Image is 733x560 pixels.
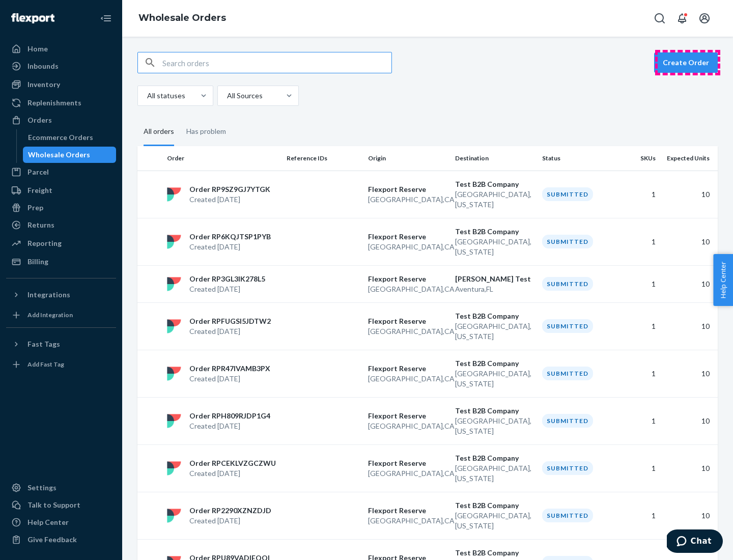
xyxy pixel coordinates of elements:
[130,4,234,33] ol: breadcrumbs
[368,184,447,194] p: Flexport Reserve
[455,274,534,284] p: [PERSON_NAME] Test
[162,52,391,73] input: Search orders
[11,13,54,23] img: Flexport logo
[27,257,48,267] div: Billing
[167,461,181,475] img: flexport logo
[660,444,718,492] td: 10
[27,220,54,230] div: Returns
[364,146,451,171] th: Origin
[542,187,593,201] div: Submitted
[27,61,59,71] div: Inbounds
[28,150,90,160] div: Wholesale Orders
[542,461,593,475] div: Submitted
[619,302,660,350] td: 1
[619,146,660,171] th: SKUs
[27,483,57,493] div: Settings
[713,254,733,306] button: Help Center
[455,237,534,257] p: [GEOGRAPHIC_DATA] , [US_STATE]
[27,203,43,213] div: Prep
[455,548,534,558] p: Test B2B Company
[619,397,660,444] td: 1
[660,397,718,444] td: 10
[6,531,116,548] button: Give Feedback
[619,218,660,265] td: 1
[167,235,181,249] img: flexport logo
[368,506,447,516] p: Flexport Reserve
[27,535,77,545] div: Give Feedback
[23,129,117,146] a: Ecommerce Orders
[368,242,447,252] p: [GEOGRAPHIC_DATA] , CA
[654,52,718,73] button: Create Order
[660,171,718,218] td: 10
[6,287,116,303] button: Integrations
[167,509,181,523] img: flexport logo
[672,8,692,29] button: Open notifications
[189,363,270,374] p: Order RPR47IVAMB3PX
[455,321,534,342] p: [GEOGRAPHIC_DATA] , [US_STATE]
[6,182,116,199] a: Freight
[542,509,593,522] div: Submitted
[660,302,718,350] td: 10
[455,179,534,189] p: Test B2B Company
[542,319,593,333] div: Submitted
[27,167,49,177] div: Parcel
[6,497,116,513] button: Talk to Support
[6,76,116,93] a: Inventory
[542,277,593,291] div: Submitted
[368,326,447,337] p: [GEOGRAPHIC_DATA] , CA
[6,336,116,352] button: Fast Tags
[542,235,593,248] div: Submitted
[455,358,534,369] p: Test B2B Company
[138,12,226,23] a: Wholesale Orders
[6,254,116,270] a: Billing
[144,118,174,146] div: All orders
[283,146,364,171] th: Reference IDs
[368,411,447,421] p: Flexport Reserve
[27,98,81,108] div: Replenishments
[189,316,271,326] p: Order RPFUGSI5JDTW2
[6,41,116,57] a: Home
[619,350,660,397] td: 1
[6,95,116,111] a: Replenishments
[27,238,62,248] div: Reporting
[27,44,48,54] div: Home
[455,463,534,484] p: [GEOGRAPHIC_DATA] , [US_STATE]
[368,468,447,479] p: [GEOGRAPHIC_DATA] , CA
[619,171,660,218] td: 1
[368,194,447,205] p: [GEOGRAPHIC_DATA] , CA
[27,311,73,319] div: Add Integration
[189,411,270,421] p: Order RPH809RJDP1G4
[186,118,226,145] div: Has problem
[368,421,447,431] p: [GEOGRAPHIC_DATA] , CA
[189,458,276,468] p: Order RPCEKLVZGCZWU
[6,200,116,216] a: Prep
[455,284,534,294] p: Aventura , FL
[368,374,447,384] p: [GEOGRAPHIC_DATA] , CA
[27,115,52,125] div: Orders
[167,187,181,202] img: flexport logo
[189,468,276,479] p: Created [DATE]
[455,227,534,237] p: Test B2B Company
[6,235,116,251] a: Reporting
[368,516,447,526] p: [GEOGRAPHIC_DATA] , CA
[27,290,70,300] div: Integrations
[167,277,181,291] img: flexport logo
[146,91,147,101] input: All statuses
[538,146,619,171] th: Status
[650,8,670,29] button: Open Search Box
[660,146,718,171] th: Expected Units
[27,517,69,527] div: Help Center
[189,506,271,516] p: Order RP2290XZNZDJD
[6,58,116,74] a: Inbounds
[6,356,116,373] a: Add Fast Tag
[619,444,660,492] td: 1
[189,194,270,205] p: Created [DATE]
[27,360,64,369] div: Add Fast Tag
[368,316,447,326] p: Flexport Reserve
[368,284,447,294] p: [GEOGRAPHIC_DATA] , CA
[368,363,447,374] p: Flexport Reserve
[189,421,270,431] p: Created [DATE]
[451,146,538,171] th: Destination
